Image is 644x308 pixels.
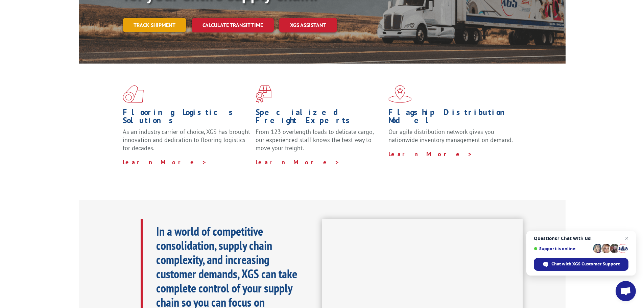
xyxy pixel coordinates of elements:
img: xgs-icon-total-supply-chain-intelligence-red [123,85,144,103]
p: From 123 overlength loads to delicate cargo, our experienced staff knows the best way to move you... [256,128,383,158]
h1: Specialized Freight Experts [256,108,383,128]
a: Track shipment [123,18,186,32]
img: xgs-icon-flagship-distribution-model-red [388,85,412,103]
div: Open chat [616,281,636,301]
h1: Flagship Distribution Model [388,108,516,128]
span: Support is online [534,246,591,251]
a: XGS ASSISTANT [279,18,337,32]
span: Close chat [623,234,631,242]
a: Calculate transit time [192,18,274,32]
span: As an industry carrier of choice, XGS has brought innovation and dedication to flooring logistics... [123,128,250,152]
a: Learn More > [123,158,207,166]
span: Questions? Chat with us! [534,236,628,241]
a: Learn More > [256,158,340,166]
h1: Flooring Logistics Solutions [123,108,251,128]
a: Learn More > [388,150,473,158]
span: Our agile distribution network gives you nationwide inventory management on demand. [388,128,513,144]
span: Chat with XGS Customer Support [551,261,620,267]
div: Chat with XGS Customer Support [534,258,628,271]
img: xgs-icon-focused-on-flooring-red [256,85,271,103]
